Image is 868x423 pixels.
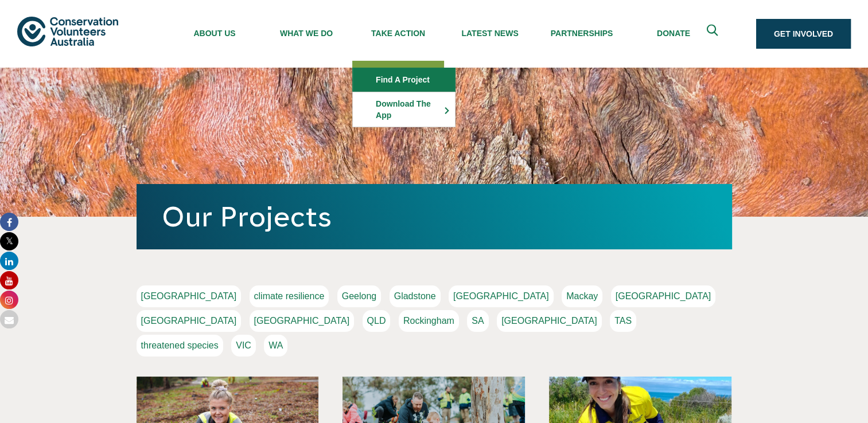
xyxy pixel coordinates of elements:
[562,285,602,307] a: Mackay
[137,335,223,357] a: threatened species
[706,25,721,44] span: Expand search box
[169,29,260,38] span: About Us
[444,29,536,38] span: Latest News
[137,285,242,307] a: [GEOGRAPHIC_DATA]
[162,201,332,232] a: Our Projects
[260,29,352,38] span: What We Do
[352,92,456,127] li: Download the app
[337,285,382,307] a: Geelong
[399,310,459,332] a: Rockingham
[352,29,444,38] span: Take Action
[17,17,118,46] img: logo.svg
[250,285,329,307] a: climate resilience
[700,20,727,48] button: Expand search box Close search box
[353,68,455,91] a: Find a project
[628,29,719,38] span: Donate
[756,19,851,49] a: Get Involved
[536,29,628,38] span: Partnerships
[390,285,441,307] a: Gladstone
[610,310,636,332] a: TAS
[250,310,355,332] a: [GEOGRAPHIC_DATA]
[449,285,554,307] a: [GEOGRAPHIC_DATA]
[231,335,256,357] a: VIC
[363,310,391,332] a: QLD
[264,335,287,357] a: WA
[353,92,455,127] a: Download the app
[611,285,716,307] a: [GEOGRAPHIC_DATA]
[467,310,488,332] a: SA
[137,310,242,332] a: [GEOGRAPHIC_DATA]
[497,310,602,332] a: [GEOGRAPHIC_DATA]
